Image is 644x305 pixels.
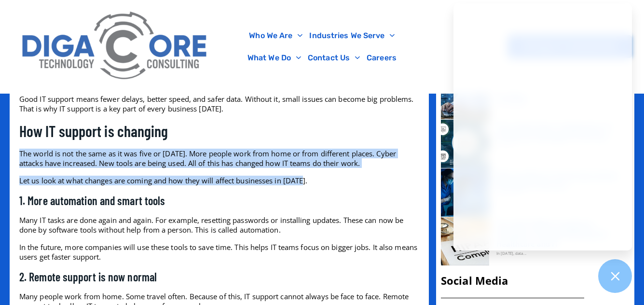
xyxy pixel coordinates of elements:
a: What We Do [244,47,304,69]
a: Careers [363,47,400,69]
p: The world is not the same as it was five or [DATE]. More people work from home or from different ... [19,149,419,168]
a: Contact Us [304,47,363,69]
img: Digacore Logo [17,5,214,88]
img: Why Healthcare Needs Specialized Managed IT Services [441,168,489,217]
p: In the future, more companies will use these tools to save time. This helps IT teams focus on big... [19,242,419,262]
p: Good IT support means fewer delays, better speed, and safer data. Without it, small issues can be... [19,94,419,113]
a: Industries We Serve [306,25,398,47]
h3: 2. Remote support is now normal [19,269,419,284]
iframe: Chatgenie Messenger [453,3,632,250]
p: Many IT tasks are done again and again. For example, resetting passwords or installing updates. T... [19,215,419,235]
a: Who We Are [246,25,306,47]
img: Cloud + AI in healthcare IT [441,71,489,119]
p: Let us look at what changes are coming and how they will affect businesses in [DATE]. [19,176,419,185]
img: 6 Key Components of Healthcare Managed IT Services [441,120,489,168]
h3: 1. More automation and smart tools [19,193,419,208]
h2: Social Media [441,275,630,286]
div: In [DATE], data... [496,249,622,258]
img: HIPAA compliance checklist [441,217,489,265]
nav: Menu [219,25,425,69]
h2: How IT support is changing [19,121,419,141]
